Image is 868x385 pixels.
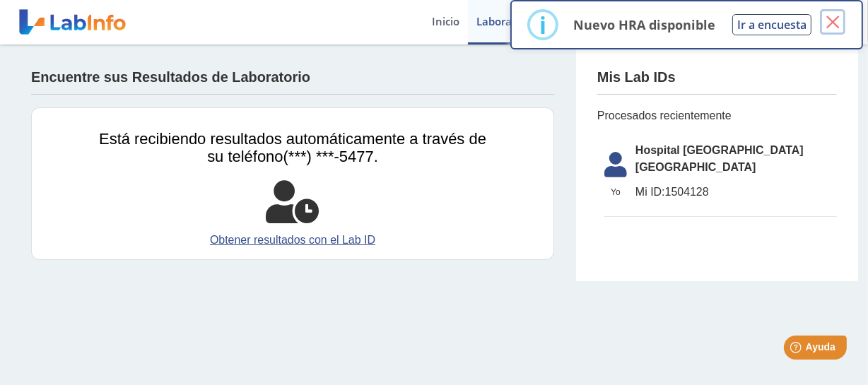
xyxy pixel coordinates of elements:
[597,69,676,86] h4: Mis Lab IDs
[732,14,811,35] button: Ir a encuesta
[635,142,837,176] span: Hospital [GEOGRAPHIC_DATA] [GEOGRAPHIC_DATA]
[635,186,665,198] span: Mi ID:
[99,130,486,165] span: Está recibiendo resultados automáticamente a través de su teléfono
[573,16,715,33] p: Nuevo HRA disponible
[597,107,837,124] span: Procesados recientemente
[99,232,486,249] a: Obtener resultados con el Lab ID
[31,69,310,86] h4: Encuentre sus Resultados de Laboratorio
[635,184,837,201] span: 1504128
[742,330,852,369] iframe: Help widget launcher
[820,9,845,35] button: Close this dialog
[539,12,546,37] div: i
[596,186,635,199] span: Yo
